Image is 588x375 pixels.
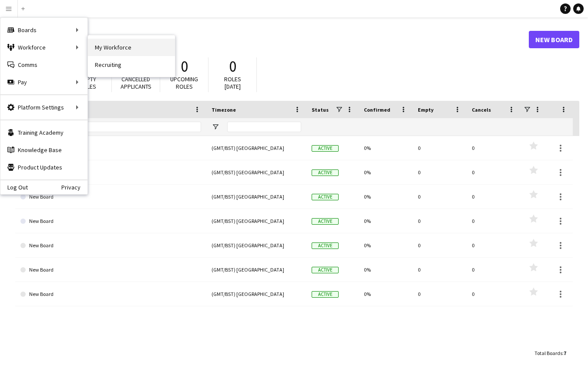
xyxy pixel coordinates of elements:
span: Active [312,242,339,249]
a: New Board [20,185,201,209]
div: 0 [413,233,467,257]
div: 0 [467,185,521,209]
span: Status [312,106,329,113]
span: Cancelled applicants [121,75,151,90]
div: Platform Settings [0,99,87,116]
span: Upcoming roles [170,75,198,90]
span: Active [312,145,339,152]
input: Timezone Filter Input [227,122,301,132]
div: 0 [467,282,521,306]
h1: Boards [15,33,529,46]
a: New Board [20,209,201,233]
a: Recruiting [88,56,175,73]
a: New Board [20,282,201,306]
a: Comms [0,56,87,73]
span: Active [312,169,339,176]
span: Active [312,194,339,200]
div: 0 [413,258,467,282]
span: Roles [DATE] [224,75,241,90]
div: : [534,345,566,362]
span: 7 [564,350,566,356]
div: 0% [359,233,413,257]
div: 0 [467,233,521,257]
div: 0% [359,185,413,209]
input: Board name Filter Input [36,122,201,132]
div: 0 [467,209,521,233]
div: 0 [413,282,467,306]
span: Timezone [212,106,236,113]
div: 0 [413,209,467,233]
div: Pay [0,73,87,91]
span: Active [312,291,339,298]
div: (GMT/BST) [GEOGRAPHIC_DATA] [206,185,306,209]
div: 0% [359,160,413,184]
div: 0 [467,136,521,160]
a: My Workforce [88,39,175,56]
div: 0% [359,209,413,233]
a: Log Out [0,184,28,191]
a: Training Academy [0,124,87,141]
div: 0 [467,258,521,282]
div: 0 [413,136,467,160]
span: Total Boards [534,350,562,356]
div: (GMT/BST) [GEOGRAPHIC_DATA] [206,258,306,282]
span: Cancels [472,106,491,113]
div: (GMT/BST) [GEOGRAPHIC_DATA] [206,160,306,184]
a: Product Updates [0,159,87,176]
a: New Board [529,31,579,48]
div: Workforce [0,39,87,56]
button: Open Filter Menu [212,123,219,131]
div: 0 [467,160,521,184]
div: 0% [359,136,413,160]
span: Empty [418,106,433,113]
a: New Board [20,160,201,185]
div: 0 [413,160,467,184]
div: 0% [359,258,413,282]
span: Active [312,267,339,273]
div: (GMT/BST) [GEOGRAPHIC_DATA] [206,233,306,257]
a: Knowledge Base [0,141,87,159]
div: 0% [359,282,413,306]
div: (GMT/BST) [GEOGRAPHIC_DATA] [206,136,306,160]
span: Confirmed [364,106,390,113]
span: 0 [229,57,236,76]
span: Active [312,218,339,225]
span: 0 [181,57,188,76]
div: Boards [0,21,87,39]
a: client x [20,136,201,160]
a: New Board [20,233,201,258]
div: (GMT/BST) [GEOGRAPHIC_DATA] [206,282,306,306]
a: Privacy [61,184,87,191]
a: New Board [20,258,201,282]
div: 0 [413,185,467,209]
div: (GMT/BST) [GEOGRAPHIC_DATA] [206,209,306,233]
